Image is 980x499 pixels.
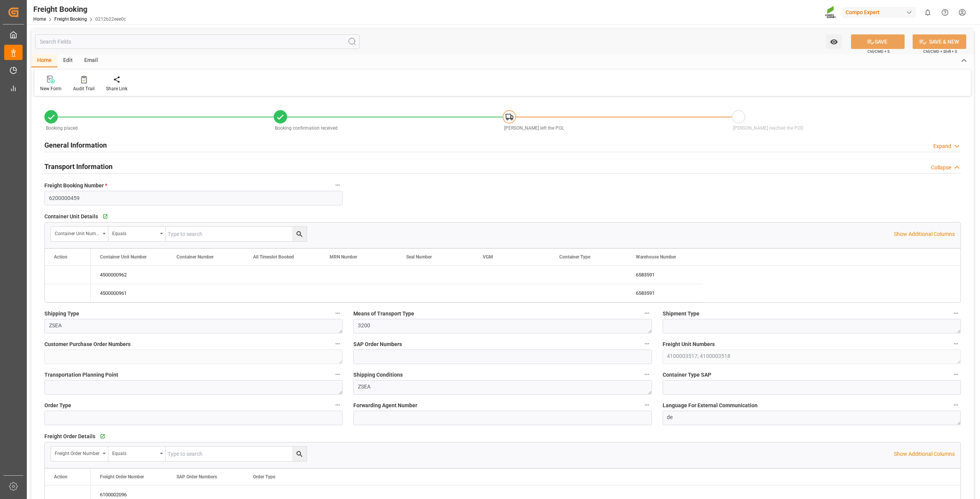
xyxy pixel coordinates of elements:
button: Language For External Communication [951,400,961,410]
span: Container Unit Details [44,213,98,221]
div: Expand [933,142,951,150]
div: Equals [112,228,157,237]
span: Shipping Type [44,310,79,318]
span: Order Type [44,401,71,410]
span: [PERSON_NAME] left the POL [504,125,564,131]
div: Share Link [106,85,127,92]
span: Means of Transport Type [353,310,414,318]
button: Help Center [936,4,954,21]
button: search button [292,447,307,461]
span: Freight Order Number [100,474,144,479]
span: Freight Booking Number [44,182,107,190]
button: SAVE [851,34,905,49]
div: Home [31,54,57,67]
button: open menu [51,447,108,461]
span: VGM [483,254,493,260]
span: Container Number [176,254,214,260]
button: Compo Expert [843,5,919,20]
textarea: ZSEA [353,380,652,395]
div: Freight Booking [33,3,126,15]
textarea: 3200 [353,319,652,333]
span: Order Type [253,474,275,479]
div: Email [78,54,104,67]
h2: General Information [44,140,107,150]
span: Freight Order Details [44,432,95,440]
span: Container Unit Number [100,254,147,260]
h2: Transport Information [44,161,113,172]
input: Type to search [166,447,307,461]
div: 6583591 [627,266,703,284]
span: Transportation Planning Point [44,371,118,379]
button: Freight Booking Number * [333,180,343,190]
div: 4500000962 [91,266,167,284]
span: Container Type [559,254,590,260]
input: Search Fields [35,34,359,49]
div: Compo Expert [843,7,916,18]
img: Screenshot%202023-09-29%20at%2010.02.21.png_1712312052.png [825,6,837,19]
p: Show Additional Columns [894,450,955,458]
input: Type to search [166,227,307,241]
button: open menu [108,227,166,241]
button: Order Type [333,400,343,410]
div: Collapse [931,164,951,172]
div: Container Unit Number [55,228,100,237]
textarea: de [663,411,961,425]
span: Ctrl/CMD + Shift + S [923,49,957,54]
button: Shipment Type [951,308,961,318]
div: Press SPACE to select this row. [91,284,703,302]
textarea: 4100003517; 4100003518 [663,349,961,364]
button: Means of Transport Type [642,308,652,318]
div: Press SPACE to select this row. [45,284,91,302]
div: Equals [112,448,157,457]
span: Language For External Communication [663,401,758,410]
button: Transportation Planning Point [333,369,343,379]
div: Action [54,254,67,260]
span: [PERSON_NAME] reached the POD [733,125,804,131]
button: Forwarding Agent Number [642,400,652,410]
span: Booking placed [46,125,78,131]
span: SAP Order Numbers [176,474,217,479]
button: SAP Order Numbers [642,339,652,349]
button: search button [292,227,307,241]
div: 4500000961 [91,284,167,302]
div: 6583591 [627,284,703,302]
span: Container Type SAP [663,371,711,379]
div: Freight Order Number [55,448,100,457]
button: open menu [826,34,842,49]
button: show 0 new notifications [919,4,936,21]
button: Container Type SAP [951,369,961,379]
a: Home [33,16,46,22]
span: Seal Number [406,254,432,260]
span: Shipping Conditions [353,371,403,379]
span: MRN Number [330,254,357,260]
p: Show Additional Columns [894,230,955,238]
span: SAP Order Numbers [353,340,402,348]
div: New Form [40,85,62,92]
button: SAVE & NEW [913,34,966,49]
div: Edit [57,54,78,67]
textarea: ZSEA [44,319,343,333]
button: Shipping Conditions [642,369,652,379]
span: Forwarding Agent Number [353,401,417,410]
span: Warehouse Number [636,254,676,260]
span: Customer Purchase Order Numbers [44,340,131,348]
button: open menu [51,227,108,241]
button: Customer Purchase Order Numbers [333,339,343,349]
a: Freight Booking [54,16,87,22]
span: Booking confirmation received [275,125,338,131]
button: Freight Unit Numbers [951,339,961,349]
div: Audit Trail [73,85,95,92]
span: Ctrl/CMD + S [867,49,890,54]
div: Press SPACE to select this row. [91,266,703,284]
span: Freight Unit Numbers [663,340,715,348]
span: All Timeslot Booked [253,254,294,260]
div: Press SPACE to select this row. [45,266,91,284]
button: open menu [108,447,166,461]
button: Shipping Type [333,308,343,318]
span: Shipment Type [663,310,699,318]
div: Action [54,474,67,479]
